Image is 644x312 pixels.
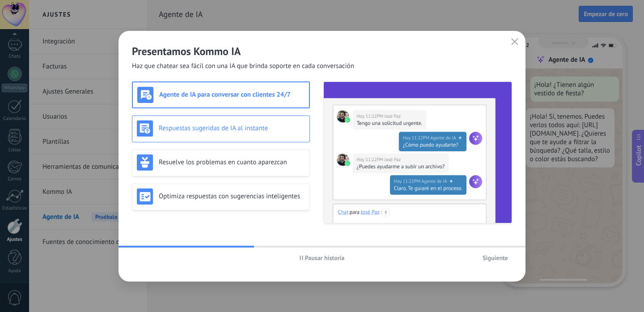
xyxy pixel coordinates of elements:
button: Siguiente [479,251,512,265]
h2: Presentamos Kommo IA [132,44,512,58]
h3: Resuelve los problemas en cuanto aparezcan [159,158,305,167]
h3: Respuestas sugeridas de IA al instante [159,124,305,132]
span: Siguiente [483,255,508,261]
span: Haz que chatear sea fácil con una IA que brinda soporte en cada conversación [132,62,354,71]
button: Pausar historia [296,251,349,265]
span: Pausar historia [305,255,345,261]
h3: Agente de IA para conversar con clientes 24/7 [159,90,305,99]
h3: Optimiza respuestas con sugerencias inteligentes [159,192,305,201]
